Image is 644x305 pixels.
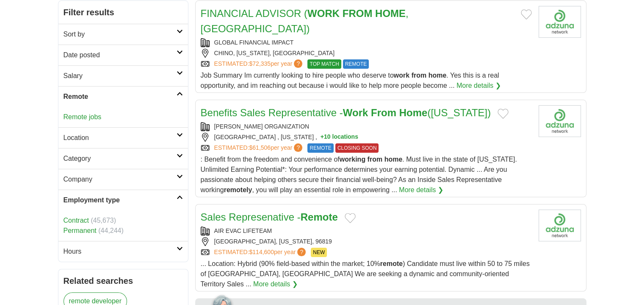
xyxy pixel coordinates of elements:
[64,92,177,102] h2: Remote
[307,59,341,69] span: TOP MATCH
[214,248,308,257] a: ESTIMATED:$114,600per year?
[201,49,532,58] div: CHINO, [US_STATE], [GEOGRAPHIC_DATA]
[301,211,338,223] strong: Remote
[345,213,356,223] button: Add to favorite jobs
[380,260,403,267] strong: remote
[64,71,177,81] h2: Salary
[201,227,532,235] div: AIR EVAC LIFETEAM
[539,210,581,241] img: Company logo
[294,143,302,152] span: ?
[98,227,124,234] span: (44,244)
[224,186,252,193] strong: remotely
[321,133,358,142] button: +10 locations
[335,143,379,153] span: CLOSING SOON
[214,59,304,69] a: ESTIMATED:$72,335per year?
[58,190,188,210] a: Employment type
[428,72,447,79] strong: home
[253,279,298,289] a: More details ❯
[64,133,177,143] h2: Location
[539,105,581,137] img: Company logo
[58,45,188,65] a: Date posted
[201,72,499,89] span: Job Summary Im currently looking to hire people who deserve to . Yes this is a real opportunity, ...
[201,8,409,34] a: FINANCIAL ADVISOR (WORK FROM HOME, [GEOGRAPHIC_DATA])
[456,81,501,91] a: More details ❯
[343,107,368,118] strong: Work
[297,248,306,256] span: ?
[58,65,188,86] a: Salary
[307,143,333,153] span: REMOTE
[249,60,271,67] span: $72,335
[64,217,89,224] a: Contract
[201,107,491,118] a: Benefits Sales Representative -Work From Home([US_STATE])
[64,113,102,120] a: Remote jobs
[394,72,409,79] strong: work
[64,154,177,164] h2: Category
[201,237,532,246] div: [GEOGRAPHIC_DATA], [US_STATE], 96819
[343,8,373,19] strong: FROM
[340,156,365,163] strong: working
[412,72,427,79] strong: from
[321,133,324,142] span: +
[64,246,177,257] h2: Hours
[371,107,396,118] strong: From
[399,107,428,118] strong: Home
[375,8,406,19] strong: HOME
[539,6,581,38] img: Company logo
[58,86,188,107] a: Remote
[311,248,327,257] span: NEW
[201,38,532,47] div: GLOBAL FINANCIAL IMPACT
[249,249,274,255] span: $114,600
[368,156,383,163] strong: from
[214,143,304,153] a: ESTIMATED:$61,506per year?
[58,169,188,190] a: Company
[64,274,183,287] h2: Related searches
[64,227,97,234] a: Permanent
[64,29,177,39] h2: Sort by
[294,59,302,68] span: ?
[91,217,116,224] span: (45,673)
[58,127,188,148] a: Location
[201,211,338,223] a: Sales Represenative -Remote
[201,133,532,142] div: [GEOGRAPHIC_DATA] , [US_STATE] ,
[64,174,177,185] h2: Company
[307,8,340,19] strong: WORK
[399,185,443,195] a: More details ❯
[64,50,177,60] h2: Date posted
[249,144,271,151] span: $61,506
[58,241,188,262] a: Hours
[58,24,188,45] a: Sort by
[201,156,517,193] span: : Benefit from the freedom and convenience of . Must live in the state of [US_STATE]. Unlimited E...
[201,122,532,131] div: [PERSON_NAME] ORGANIZATION
[58,148,188,169] a: Category
[521,9,532,20] button: Add to favorite jobs
[384,156,403,163] strong: home
[343,59,369,69] span: REMOTE
[201,260,530,288] span: ... Location: Hybrid (90% field-based within the market; 10% ) Candidate must live within 50 to 7...
[58,1,188,24] h2: Filter results
[498,109,509,119] button: Add to favorite jobs
[64,195,177,205] h2: Employment type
